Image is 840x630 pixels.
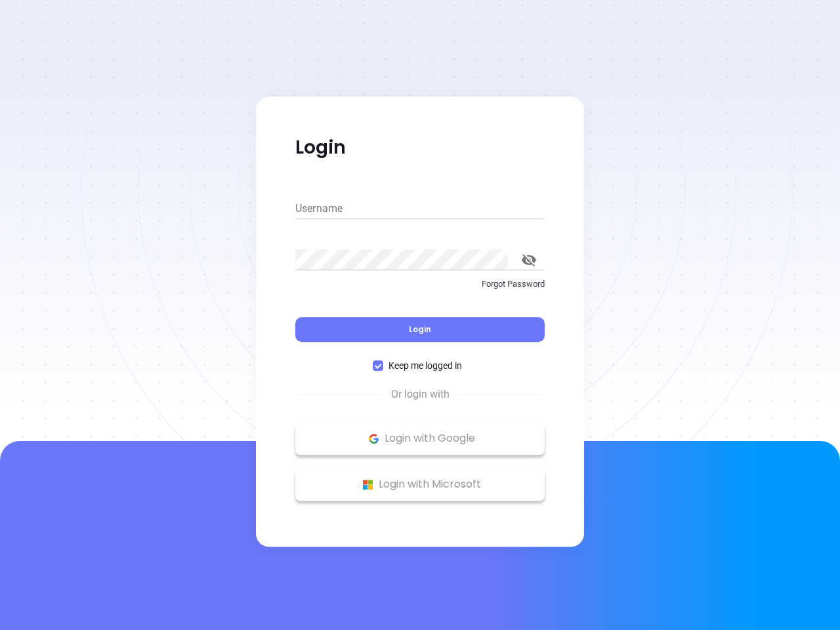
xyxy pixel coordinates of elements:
span: Keep me logged in [383,358,467,373]
span: Or login with [385,387,456,402]
button: Login [295,317,545,342]
button: Microsoft Logo Login with Microsoft [295,468,545,501]
button: Google Logo Login with Google [295,422,545,455]
p: Login with Google [302,429,538,448]
p: Login with Microsoft [302,474,538,494]
button: toggle password visibility [513,244,545,276]
img: Google Logo [366,430,382,447]
span: Login [409,324,431,335]
p: Forgot Password [295,278,545,291]
a: Forgot Password [295,278,545,301]
img: Microsoft Logo [360,476,376,493]
p: Login [295,136,545,159]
